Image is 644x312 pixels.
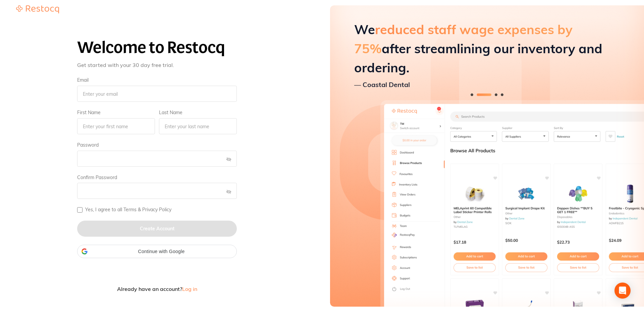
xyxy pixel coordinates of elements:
input: Enter your email [77,86,237,102]
span: Log in [182,286,197,292]
img: Restocq preview [330,5,644,307]
span: Already have an account? [117,286,182,292]
input: Enter your last name [159,118,237,134]
div: Continue with Google [77,245,237,258]
button: Already have an account?Log in [77,286,237,292]
label: Password [77,142,237,148]
label: Yes, I agree to all Terms & Privacy Policy [85,207,171,212]
p: Get started with your 30 day free trial. [77,62,237,68]
img: Restocq [16,5,59,13]
label: First Name [77,110,155,115]
h1: Welcome to Restocq [77,39,237,57]
div: Open Intercom Messenger [614,283,631,299]
input: Enter your first name [77,118,155,134]
span: Continue with Google [90,249,232,254]
aside: Hero [330,5,644,307]
button: Create Account [77,221,237,237]
label: Confirm Password [77,175,237,180]
label: Last Name [159,110,237,115]
label: Email [77,77,237,83]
